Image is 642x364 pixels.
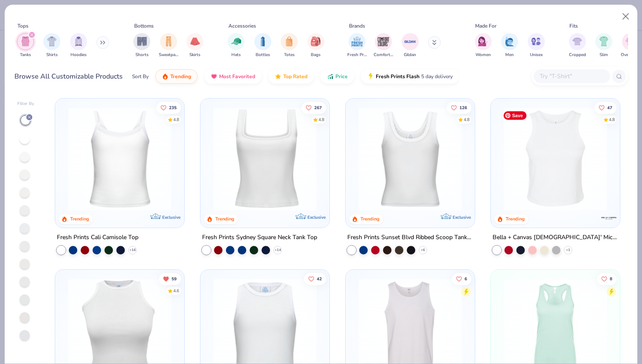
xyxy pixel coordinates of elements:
span: Women [476,52,491,58]
div: filter for Totes [281,33,298,58]
span: + 16 [130,248,136,253]
div: filter for Gildan [402,33,419,58]
button: filter button [569,33,586,58]
span: 5 day delivery [421,72,453,82]
button: Trending [155,69,197,84]
div: filter for Bottles [254,33,271,58]
span: + 14 [275,248,281,253]
span: Trending [170,73,191,80]
span: 59 [172,277,177,281]
button: Unlike [159,273,181,285]
span: Men [505,52,514,58]
div: 4.8 [174,116,180,123]
img: Tanks Image [21,37,30,46]
img: Cropped Image [572,37,582,46]
img: bea3840f-8e54-4a7c-b852-62bf042608ec [466,107,578,211]
button: filter button [595,33,612,58]
span: 8 [610,277,612,281]
div: filter for Hats [228,33,245,58]
span: Gildan [404,52,416,58]
button: filter button [254,33,271,58]
span: Top Rated [283,73,307,80]
div: 4.8 [464,116,470,123]
div: Sort By [132,73,149,80]
img: Sweatpants Image [164,37,173,46]
button: Like [594,102,617,113]
button: filter button [17,33,34,58]
div: 4.8 [318,116,324,123]
input: Try "T-Shirt" [539,71,604,81]
div: Fresh Prints Sydney Square Neck Tank Top [202,232,317,243]
span: Comfort Colors [374,52,393,58]
img: 63ed7c8a-03b3-4701-9f69-be4b1adc9c5f [321,107,433,211]
img: Women Image [478,37,488,46]
span: Totes [284,52,295,58]
button: Top Rated [268,69,314,84]
span: Exclusive [307,214,326,220]
button: Price [321,69,354,84]
div: Fresh Prints Cali Camisole Top [57,232,138,243]
button: filter button [501,33,518,58]
div: Bottoms [134,22,154,30]
button: filter button [159,33,178,58]
img: TopRated.gif [275,73,282,80]
div: Brands [349,22,365,30]
button: Like [452,273,471,285]
span: Hoodies [70,52,87,58]
button: Like [447,102,471,113]
div: Made For [475,22,496,30]
img: Shorts Image [137,37,147,46]
span: 235 [169,105,177,110]
span: + 6 [421,248,425,253]
button: Like [597,273,617,285]
span: 6 [465,277,467,281]
div: filter for Oversized [621,33,640,58]
div: 4.6 [174,288,180,294]
span: 42 [317,277,322,281]
span: 126 [459,105,467,110]
div: filter for Fresh Prints [347,33,367,58]
img: Men Image [505,37,514,46]
span: Shorts [135,52,149,58]
div: Browse All Customizable Products [14,71,123,82]
button: Like [157,102,181,113]
button: filter button [347,33,367,58]
div: filter for Skirts [186,33,203,58]
span: 47 [607,105,612,110]
img: Unisex Image [531,37,541,46]
button: filter button [43,33,60,58]
div: Bella + Canvas [DEMOGRAPHIC_DATA]' Micro Ribbed Racerback Tank [493,232,618,243]
div: filter for Shirts [43,33,60,58]
div: Accessories [228,22,256,30]
img: trending.gif [162,73,169,80]
img: 13eafc72-0438-4bb2-8d16-a2ea9bbf136a [64,107,176,211]
img: Totes Image [284,37,294,46]
div: filter for Men [501,33,518,58]
div: filter for Cropped [569,33,586,58]
img: 94a2aa95-cd2b-4983-969b-ecd512716e9a [209,107,321,211]
span: Cropped [569,52,586,58]
img: 4f6ac85e-e3c7-4b62-831f-4a4c9f458bcf [354,107,466,211]
div: filter for Sweatpants [159,33,178,58]
button: Like [304,273,326,285]
img: Bags Image [311,37,320,46]
button: filter button [402,33,419,58]
span: Exclusive [453,214,471,220]
button: filter button [374,33,393,58]
span: Oversized [621,52,640,58]
button: filter button [621,33,640,58]
button: Close [618,8,634,25]
span: Price [335,73,348,80]
button: filter button [475,33,492,58]
span: Bottles [256,52,270,58]
img: Shirts Image [47,37,57,46]
span: Shirts [46,52,58,58]
div: Fits [569,22,578,30]
img: flash.gif [367,73,374,80]
span: Bags [311,52,321,58]
div: filter for Bags [307,33,324,58]
img: Comfort Colors Image [377,35,390,48]
div: Filter By [17,101,34,107]
span: Hats [231,52,241,58]
span: Fresh Prints Flash [376,73,420,80]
